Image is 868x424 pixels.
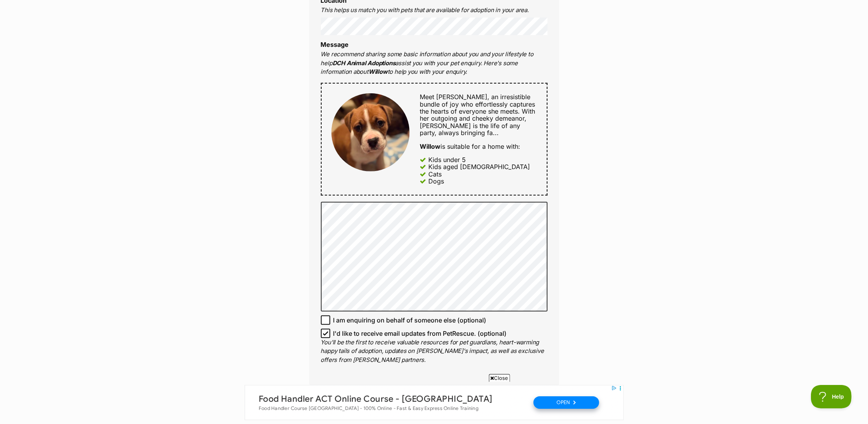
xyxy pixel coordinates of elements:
span: I am enquiring on behalf of someone else (optional) [333,315,487,325]
p: We recommend sharing some basic information about you and your lifestyle to help assist you with ... [321,50,548,77]
img: Willow [331,93,410,171]
strong: DCH Animal Adoptions [333,59,396,67]
div: Kids aged [DEMOGRAPHIC_DATA] [428,163,530,170]
span: Meet [PERSON_NAME], an irresistible bundle of joy who effortlessly captures the hearts of everyon... [420,93,535,137]
div: Kids under 5 [428,156,466,163]
iframe: Help Scout Beacon - Open [811,385,852,408]
label: Message [321,41,349,48]
div: Cats [428,171,442,178]
span: Close [489,374,510,382]
strong: Willow [420,143,440,150]
strong: Willow [369,68,388,75]
p: This helps us match you with pets that are available for adoption in your area. [321,6,548,15]
div: is suitable for a home with: [420,143,537,150]
div: Dogs [428,178,444,185]
span: I'd like to receive email updates from PetRescue. (optional) [333,329,507,338]
iframe: Advertisement [245,385,624,420]
p: You'll be the first to receive valuable resources for pet guardians, heart-warming happy tails of... [321,338,548,365]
